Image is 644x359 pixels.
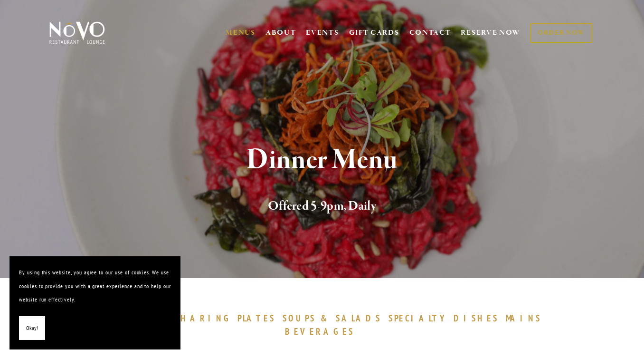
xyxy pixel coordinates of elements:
span: & [321,312,331,324]
h1: Dinner Menu [64,145,580,175]
span: SOUPS [283,312,316,324]
span: SALADS [336,312,381,324]
span: BEVERAGES [285,326,354,337]
a: GIFT CARDS [349,24,399,42]
span: SPECIALTY [388,312,449,324]
a: EVENTS [306,28,339,38]
a: ABOUT [265,28,296,38]
a: MAINS [506,312,546,324]
span: DISHES [454,312,499,324]
a: ORDER NOW [530,23,592,43]
button: Okay! [19,316,45,340]
span: Okay! [26,321,38,335]
a: RESERVE NOW [461,24,521,42]
span: SHARING [175,312,233,324]
h2: Offered 5-9pm, Daily [64,196,580,216]
a: SHARINGPLATES [175,312,280,324]
p: By using this website, you agree to our use of cookies. We use cookies to provide you with a grea... [19,266,171,307]
a: SPECIALTYDISHES [388,312,503,324]
span: MAINS [506,312,541,324]
a: SOUPS&SALADS [283,312,386,324]
a: BEVERAGES [285,326,359,337]
a: MENUS [226,28,256,38]
section: Cookie banner [9,256,180,349]
img: Novo Restaurant &amp; Lounge [47,21,107,45]
span: PLATES [237,312,276,324]
a: CONTACT [409,24,451,42]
